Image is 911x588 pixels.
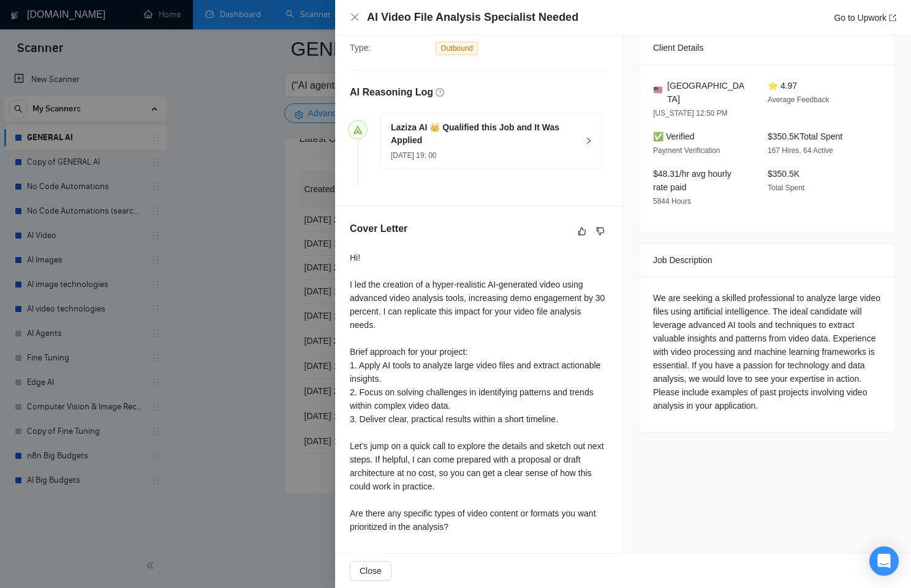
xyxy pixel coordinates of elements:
span: question-circle [436,88,444,97]
img: 🇺🇸 [654,86,662,94]
span: Payment Verification [653,146,720,155]
span: Type: [350,43,371,53]
span: [US_STATE] 12:50 PM [653,109,728,117]
button: like [575,224,589,239]
span: dislike [596,226,605,236]
button: Close [350,561,391,581]
div: Open Intercom Messenger [869,546,899,576]
h4: AI Video File Analysis Specialist Needed [367,10,578,25]
span: Close [360,564,382,578]
button: dislike [593,224,608,239]
span: like [578,226,586,236]
a: Go to Upworkexport [834,13,896,23]
div: We are seeking a skilled professional to analyze large video files using artificial intelligence.... [653,291,881,412]
span: Total Spent [768,184,804,192]
span: 5844 Hours [653,197,691,206]
span: $48.31/hr avg hourly rate paid [653,169,731,192]
div: Hi! I led the creation of a hyper-realistic AI-generated video using advanced video analysis tool... [350,251,608,534]
span: $350.5K Total Spent [768,132,842,141]
span: [GEOGRAPHIC_DATA] [667,79,748,106]
span: [DATE] 19: 00 [391,151,436,160]
span: $350.5K [768,169,799,179]
div: Job Description [653,244,881,277]
span: ⭐ 4.97 [768,81,797,91]
h5: Cover Letter [350,221,407,236]
div: Client Details [653,31,881,64]
span: export [889,14,896,21]
span: 167 Hires, 64 Active [768,146,833,155]
span: right [585,137,592,144]
span: close [350,12,360,22]
span: send [353,125,362,134]
h5: AI Reasoning Log [350,85,433,100]
h5: Laziza AI 👑 Qualified this Job and It Was Applied [391,121,578,147]
span: Average Feedback [768,95,830,104]
button: Close [350,12,360,23]
span: ✅ Verified [653,132,695,141]
span: Outbound [436,42,478,55]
